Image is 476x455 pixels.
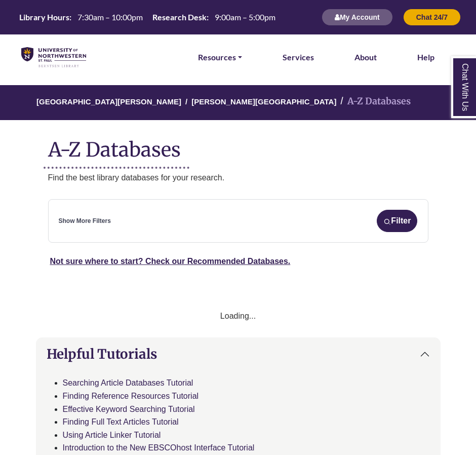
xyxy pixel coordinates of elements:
[191,96,336,106] a: [PERSON_NAME][GEOGRAPHIC_DATA]
[50,257,291,266] a: Not sure where to start? Check our Recommended Databases.
[48,130,428,161] h1: A-Z Databases
[15,12,280,23] a: Hours Today
[63,418,179,426] a: Finding Full Text Articles Tutorial
[63,443,255,452] a: Introduction to the New EBSCOhost Interface Tutorial
[215,12,275,22] span: 9:00am – 5:00pm
[15,12,280,21] table: Hours Today
[322,13,393,21] a: My Account
[283,51,314,64] a: Services
[36,338,440,370] button: Helpful Tutorials
[63,431,161,439] a: Using Article Linker Tutorial
[36,96,181,106] a: [GEOGRAPHIC_DATA][PERSON_NAME]
[63,378,193,387] a: Searching Article Databases Tutorial
[148,12,209,22] th: Research Desk:
[15,12,72,22] th: Library Hours:
[198,51,242,64] a: Resources
[354,51,377,64] a: About
[63,405,195,413] a: Effective Keyword Searching Tutorial
[48,310,428,323] div: Loading...
[63,392,199,400] a: Finding Reference Resources Tutorial
[48,85,428,120] nav: breadcrumb
[322,9,393,26] button: My Account
[417,51,434,64] a: Help
[48,171,428,184] p: Find the best library databases for your research.
[336,94,411,109] li: A-Z Databases
[403,13,461,21] a: Chat 24/7
[377,210,417,232] button: Filter
[403,9,461,26] button: Chat 24/7
[21,47,86,68] img: library_home
[77,12,143,22] span: 7:30am – 10:00pm
[59,216,111,226] a: Show More Filters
